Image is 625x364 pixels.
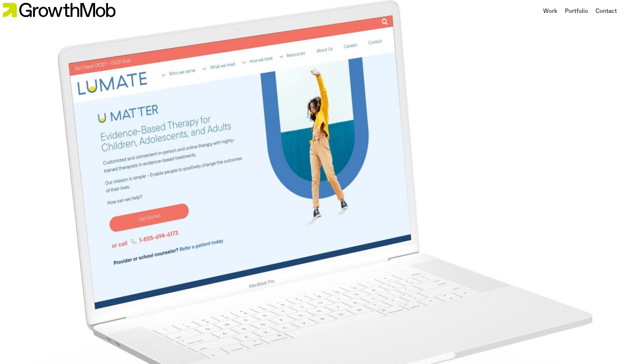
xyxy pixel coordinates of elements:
a: Contact [596,7,617,16]
nav: Main nav [539,5,621,18]
a: Work [543,7,558,16]
a: Portfolio [565,7,588,16]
